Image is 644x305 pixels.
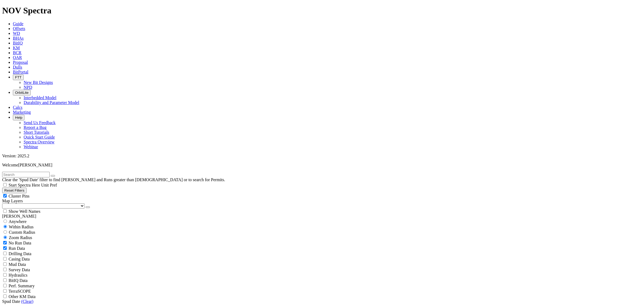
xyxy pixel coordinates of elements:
[9,294,35,299] span: Other KM Data
[2,6,642,16] h1: NOV Spectra
[9,183,40,187] span: Start Spectra Here
[9,246,25,251] span: Run Data
[13,31,20,36] a: WD
[13,26,25,31] a: Offsets
[13,36,24,40] a: BHAs
[18,163,52,167] span: [PERSON_NAME]
[24,125,46,130] a: Report a Bug
[9,289,31,293] span: TerraSCOPE
[24,80,53,85] a: New Bit Designs
[15,75,21,79] span: FTT
[15,116,22,120] span: Help
[9,257,30,261] span: Casing Data
[9,267,30,272] span: Survey Data
[2,163,642,168] p: Welcome
[13,65,22,69] a: Dulls
[24,95,56,100] a: Interbedded Model
[13,55,22,60] a: OAR
[9,241,31,245] span: No Run Data
[9,262,26,267] span: Mud Data
[13,21,23,26] a: Guide
[2,177,225,182] span: Clear the 'Spud Date' filter to find [PERSON_NAME] and Runs greater than [DEMOGRAPHIC_DATA] or to...
[9,194,30,198] span: Cluster Pins
[9,273,27,277] span: Hydraulics
[2,199,23,203] span: Map Layers
[9,219,27,224] span: Anywhere
[2,294,642,299] filter-controls-checkbox: TerraSCOPE Data
[13,90,31,95] button: OrbitLite
[2,154,642,158] div: Version: 2025.2
[21,299,33,304] a: (Clear)
[9,209,40,214] span: Show Well Names
[24,140,54,144] a: Spectra Overview
[24,144,38,149] a: Webinar
[2,283,642,288] filter-controls-checkbox: Performance Summary
[2,172,50,177] input: Search
[13,75,24,80] button: FTT
[13,60,28,65] a: Proposal
[13,46,20,50] a: KM
[13,41,23,45] a: BitIQ
[41,183,57,187] span: Unit Pref
[9,230,35,235] span: Custom Radius
[24,85,32,90] a: NPD
[9,235,32,240] span: Zoom Radius
[2,299,20,304] span: Spud Date
[13,70,28,74] a: BitPortal
[3,183,7,187] input: Start Spectra Here
[24,100,79,105] a: Durability and Parameter Model
[15,91,28,95] span: OrbitLite
[9,278,28,283] span: BitIQ Data
[9,284,35,288] span: Perf. Summary
[13,105,23,110] a: Calcs
[9,225,34,229] span: Within Radius
[2,272,642,278] filter-controls-checkbox: Hydraulics Analysis
[13,110,31,114] a: Marketing
[13,115,24,120] button: Help
[9,251,31,256] span: Drilling Data
[2,214,642,219] div: [PERSON_NAME]
[13,50,21,55] a: BCR
[2,188,27,193] button: Reset Filters
[24,130,49,135] a: Short Tutorials
[24,120,56,125] a: Send Us Feedback
[2,288,642,294] filter-controls-checkbox: TerraSCOPE Data
[24,135,55,139] a: Quick Start Guide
